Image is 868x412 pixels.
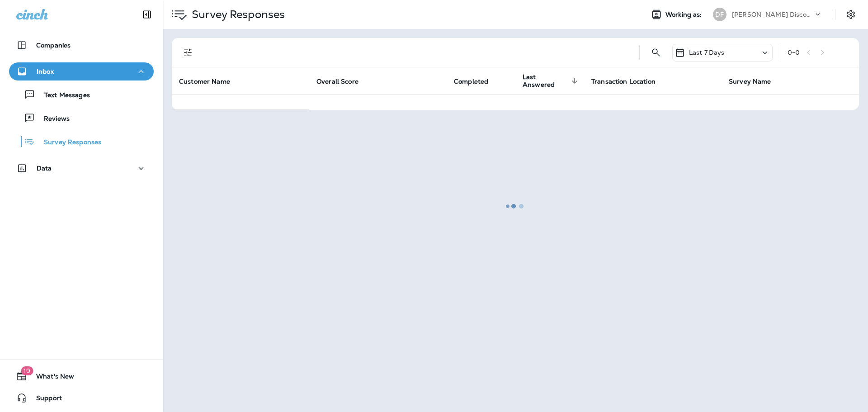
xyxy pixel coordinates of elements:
button: Support [9,389,154,407]
span: What's New [27,373,74,384]
button: Survey Responses [9,132,154,151]
p: Inbox [37,68,54,75]
button: Data [9,159,154,177]
button: Collapse Sidebar [134,5,160,24]
button: Inbox [9,62,154,81]
span: 19 [21,366,33,375]
p: Text Messages [35,91,90,100]
p: Data [37,165,52,172]
p: Reviews [35,115,70,123]
span: Support [27,394,62,405]
button: 19What's New [9,367,154,385]
button: Reviews [9,109,154,128]
button: Companies [9,36,154,54]
button: Text Messages [9,85,154,104]
p: Survey Responses [35,138,101,147]
p: Companies [36,42,71,49]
